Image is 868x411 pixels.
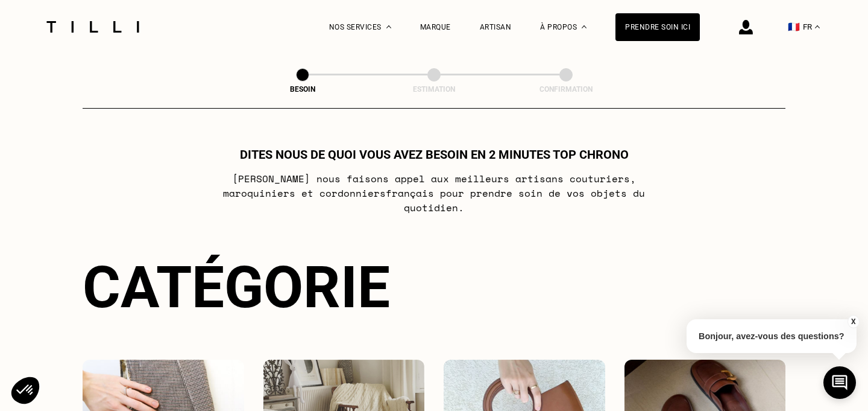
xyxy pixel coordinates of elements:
[815,25,820,28] img: menu déroulant
[739,20,753,34] img: icône connexion
[374,85,494,94] div: Estimation
[42,21,143,33] img: Logo du service de couturière Tilli
[687,319,857,353] p: Bonjour, avez-vous des questions?
[582,25,587,28] img: Menu déroulant à propos
[83,253,785,321] div: Catégorie
[847,315,859,328] button: X
[240,147,629,162] h1: Dites nous de quoi vous avez besoin en 2 minutes top chrono
[480,23,512,31] a: Artisan
[615,13,700,41] a: Prendre soin ici
[420,23,451,31] a: Marque
[386,25,391,28] img: Menu déroulant
[506,85,626,94] div: Confirmation
[788,21,800,33] span: 🇫🇷
[242,85,363,94] div: Besoin
[195,171,673,215] p: [PERSON_NAME] nous faisons appel aux meilleurs artisans couturiers , maroquiniers et cordonniers ...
